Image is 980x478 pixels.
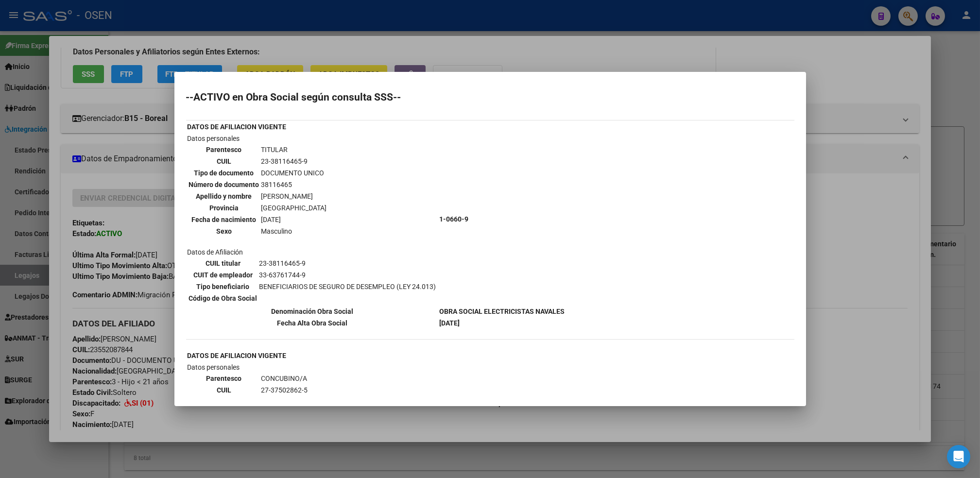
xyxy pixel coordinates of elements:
[189,293,258,304] th: Código de Obra Social
[186,92,794,102] h2: --ACTIVO en Obra Social según consulta SSS--
[189,385,260,395] th: CUIL
[440,319,460,327] b: [DATE]
[189,258,258,269] th: CUIL titular
[261,226,327,237] td: Masculino
[189,179,260,190] th: Número de documento
[189,203,260,213] th: Provincia
[261,191,327,202] td: [PERSON_NAME]
[189,144,260,155] th: Parentesco
[189,373,260,384] th: Parentesco
[261,168,327,178] td: DOCUMENTO UNICO
[261,144,327,155] td: TITULAR
[187,133,438,305] td: Datos personales Datos de Afiliación
[261,156,327,167] td: 23-38116465-9
[261,203,327,213] td: [GEOGRAPHIC_DATA]
[261,214,327,225] td: [DATE]
[187,318,438,328] th: Fecha Alta Obra Social
[189,281,258,292] th: Tipo beneficiario
[189,156,260,167] th: CUIL
[188,123,287,131] b: DATOS DE AFILIACION VIGENTE
[189,214,260,225] th: Fecha de nacimiento
[259,270,437,280] td: 33-63761744-9
[188,352,287,359] b: DATOS DE AFILIACION VIGENTE
[189,191,260,202] th: Apellido y nombre
[189,168,260,178] th: Tipo de documento
[189,270,258,280] th: CUIT de empleador
[259,258,437,269] td: 23-38116465-9
[187,306,438,317] th: Denominación Obra Social
[189,226,260,237] th: Sexo
[261,179,327,190] td: 38116465
[440,215,469,223] b: 1-0660-9
[261,373,327,384] td: CONCUBINO/A
[261,385,327,395] td: 27-37502862-5
[947,445,970,468] div: Open Intercom Messenger
[440,307,565,315] b: OBRA SOCIAL ELECTRICISTAS NAVALES
[259,281,437,292] td: BENEFICIARIOS DE SEGURO DE DESEMPLEO (LEY 24.013)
